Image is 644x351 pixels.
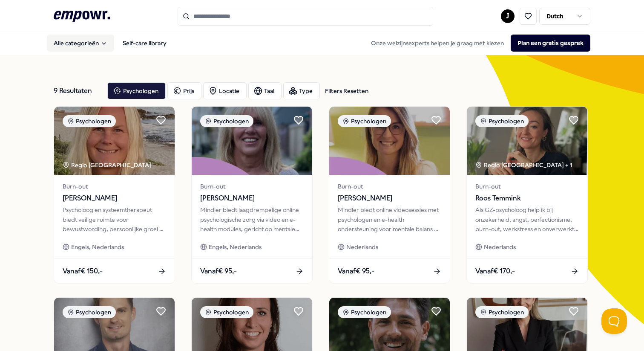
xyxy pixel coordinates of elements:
[47,35,114,52] button: Alle categorieën
[338,266,374,277] span: Vanaf € 95,-
[467,107,587,175] img: package image
[325,86,368,96] div: Filters Resetten
[475,193,579,204] span: Roos Temmink
[475,115,529,127] div: Psychologen
[364,35,590,52] div: Onze welzijnsexperts helpen je graag met kiezen
[47,35,173,52] nav: Main
[475,205,579,234] div: Als GZ-psycholoog help ik bij onzekerheid, angst, perfectionisme, burn-out, werkstress en onverwe...
[338,182,441,191] span: Burn-out
[63,182,166,191] span: Burn-out
[192,107,312,175] img: package image
[475,266,515,277] span: Vanaf € 170,-
[248,82,282,99] button: Taal
[203,82,247,99] button: Locatie
[475,160,572,170] div: Regio [GEOGRAPHIC_DATA] + 1
[200,306,253,318] div: Psychologen
[466,106,588,284] a: package imagePsychologenRegio [GEOGRAPHIC_DATA] + 1Burn-outRoos TemminkAls GZ-psycholoog help ik ...
[63,160,152,170] div: Regio [GEOGRAPHIC_DATA]
[107,82,166,99] button: Psychologen
[200,205,304,234] div: Mindler biedt laagdrempelige online psychologische zorg via video en e-health modules, gericht op...
[200,115,253,127] div: Psychologen
[338,115,391,127] div: Psychologen
[200,266,237,277] span: Vanaf € 95,-
[511,35,590,52] button: Plan een gratis gesprek
[191,106,313,284] a: package imagePsychologenBurn-out[PERSON_NAME]Mindler biedt laagdrempelige online psychologische z...
[200,193,304,204] span: [PERSON_NAME]
[283,82,320,99] button: Type
[63,193,166,204] span: [PERSON_NAME]
[346,242,378,252] span: Nederlands
[475,306,529,318] div: Psychologen
[63,115,116,127] div: Psychologen
[475,182,579,191] span: Burn-out
[209,242,262,252] span: Engels, Nederlands
[484,242,516,252] span: Nederlands
[63,306,116,318] div: Psychologen
[601,308,627,334] iframe: Help Scout Beacon - Open
[501,9,515,23] button: J
[338,205,441,234] div: Mindler biedt online videosessies met psychologen en e-health ondersteuning voor mentale balans e...
[63,266,103,277] span: Vanaf € 150,-
[167,82,201,99] button: Prijs
[63,205,166,234] div: Psycholoog en systeemtherapeut biedt veilige ruimte voor bewustwording, persoonlijke groei en men...
[200,182,304,191] span: Burn-out
[54,82,101,99] div: 9 Resultaten
[329,107,450,175] img: package image
[178,7,433,26] input: Search for products, categories or subcategories
[71,242,124,252] span: Engels, Nederlands
[329,106,450,284] a: package imagePsychologenBurn-out[PERSON_NAME]Mindler biedt online videosessies met psychologen en...
[338,306,391,318] div: Psychologen
[54,107,175,175] img: package image
[54,106,175,284] a: package imagePsychologenRegio [GEOGRAPHIC_DATA] Burn-out[PERSON_NAME]Psycholoog en systeemtherape...
[116,35,173,52] a: Self-care library
[338,193,441,204] span: [PERSON_NAME]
